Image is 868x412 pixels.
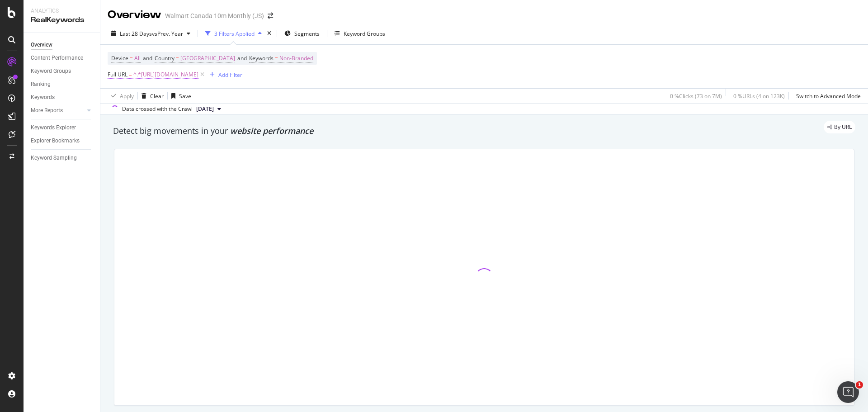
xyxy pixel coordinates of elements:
span: ^.*[URL][DOMAIN_NAME] [133,68,198,81]
div: 3 Filters Applied [214,30,255,38]
div: Overview [31,40,52,50]
div: legacy label [824,121,855,133]
button: Switch to Advanced Mode [793,89,861,103]
div: Keyword Groups [344,30,385,38]
div: Add Filter [218,71,242,79]
div: Content Performance [31,53,83,63]
a: Ranking [31,80,94,89]
button: Apply [108,89,134,103]
button: 3 Filters Applied [202,26,265,41]
a: Content Performance [31,53,94,63]
a: Overview [31,40,94,50]
a: Keyword Sampling [31,153,94,163]
div: Keyword Sampling [31,153,77,163]
button: Add Filter [206,69,242,80]
span: Segments [294,30,320,38]
span: = [176,54,179,62]
span: By URL [834,124,852,130]
button: Segments [281,26,323,41]
span: 1 [856,381,863,388]
div: Save [179,92,191,100]
iframe: Intercom live chat [837,381,859,403]
span: Device [111,54,128,62]
span: Last 28 Days [120,30,152,38]
div: Analytics [31,7,93,15]
div: Ranking [31,80,51,89]
a: Keywords Explorer [31,123,94,133]
div: More Reports [31,106,63,115]
div: Walmart Canada 10m Monthly (JS) [165,11,264,20]
span: Keywords [249,54,274,62]
a: Keyword Groups [31,66,94,76]
span: All [134,52,141,65]
button: [DATE] [193,104,225,114]
span: [GEOGRAPHIC_DATA] [180,52,235,65]
button: Clear [138,89,164,103]
span: vs Prev. Year [152,30,183,38]
span: 2025 Aug. 15th [196,105,214,113]
a: Keywords [31,93,94,102]
div: Switch to Advanced Mode [796,92,861,100]
div: arrow-right-arrow-left [268,13,273,19]
span: Full URL [108,71,127,78]
span: Non-Branded [279,52,313,65]
div: RealKeywords [31,15,93,25]
div: Keywords Explorer [31,123,76,133]
span: Country [155,54,175,62]
a: More Reports [31,106,85,115]
span: = [275,54,278,62]
a: Explorer Bookmarks [31,136,94,146]
div: Explorer Bookmarks [31,136,80,146]
span: and [143,54,152,62]
span: and [237,54,247,62]
button: Save [168,89,191,103]
button: Keyword Groups [331,26,389,41]
span: = [130,54,133,62]
span: = [129,71,132,78]
div: 0 % Clicks ( 73 on 7M ) [670,92,722,100]
div: Apply [120,92,134,100]
div: Keyword Groups [31,66,71,76]
div: times [265,29,273,38]
div: Clear [150,92,164,100]
div: Data crossed with the Crawl [122,105,193,113]
div: 0 % URLs ( 4 on 123K ) [733,92,785,100]
div: Overview [108,7,161,23]
button: Last 28 DaysvsPrev. Year [108,26,194,41]
div: Keywords [31,93,55,102]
